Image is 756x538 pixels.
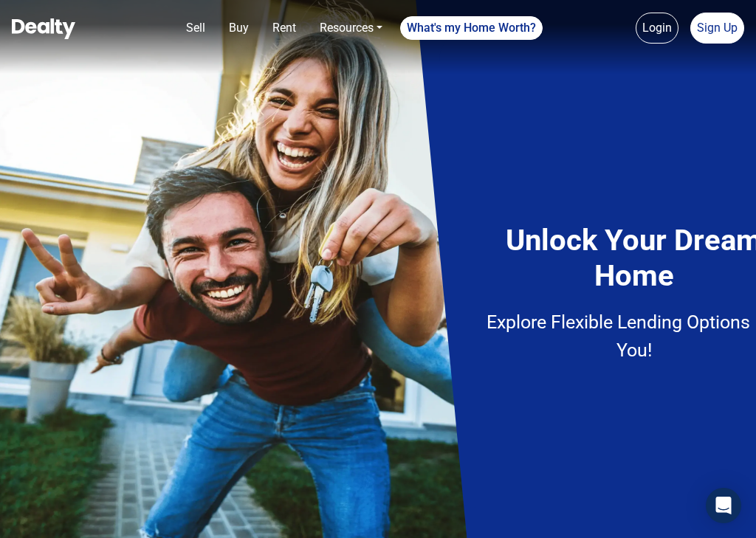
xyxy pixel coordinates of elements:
a: Resources [314,13,388,43]
a: Login [636,13,678,44]
div: Open Intercom Messenger [706,488,741,523]
img: Dealty - Buy, Sell & Rent Homes [12,18,75,39]
a: Rent [267,13,302,43]
a: Sell [180,13,211,43]
a: Sign Up [690,13,744,44]
a: What's my Home Worth? [400,16,543,40]
a: Buy [223,13,255,43]
iframe: BigID CMP Widget [7,494,52,538]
